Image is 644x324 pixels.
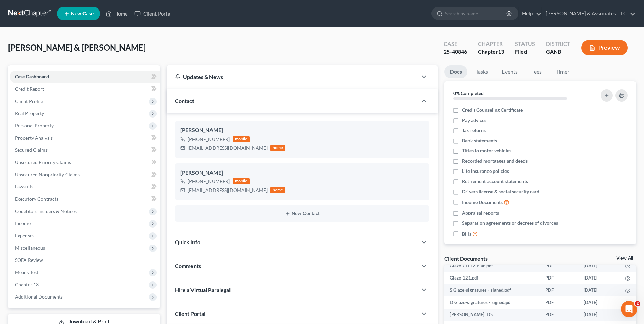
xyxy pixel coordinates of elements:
[462,158,528,164] span: Recorded mortgages and deeds
[621,301,637,317] iframe: Intercom live chat
[15,257,43,263] span: SOFA Review
[462,107,523,113] span: Credit Counseling Certificate
[462,199,503,206] span: Income Documents
[542,7,636,20] a: [PERSON_NAME] & Associates, LLC
[15,159,71,165] span: Unsecured Priority Claims
[444,48,467,56] div: 25-40846
[15,282,39,287] span: Chapter 13
[175,239,200,245] span: Quick Info
[10,181,160,193] a: Lawsuits
[188,145,268,151] div: [EMAIL_ADDRESS][DOMAIN_NAME]
[188,187,268,194] div: [EMAIL_ADDRESS][DOMAIN_NAME]
[478,40,504,48] div: Chapter
[444,65,467,78] a: Docs
[444,284,540,296] td: S Glaze-signatures - signed.pdf
[15,110,44,116] span: Real Property
[462,168,509,175] span: Life insurance policies
[15,233,34,238] span: Expenses
[10,83,160,95] a: Credit Report
[515,40,535,48] div: Status
[540,284,578,296] td: PDF
[10,168,160,181] a: Unsecured Nonpriority Claims
[15,220,31,226] span: Income
[578,259,620,272] td: [DATE]
[15,123,54,128] span: Personal Property
[180,169,424,177] div: [PERSON_NAME]
[10,144,160,156] a: Secured Claims
[175,97,194,104] span: Contact
[462,210,499,216] span: Appraisal reports
[180,126,424,134] div: [PERSON_NAME]
[233,178,250,184] div: mobile
[496,65,523,78] a: Events
[10,132,160,144] a: Property Analysis
[175,287,231,293] span: Hire a Virtual Paralegal
[470,65,494,78] a: Tasks
[15,98,43,104] span: Client Profile
[578,309,620,321] td: [DATE]
[462,178,528,185] span: Retirement account statements
[15,269,38,275] span: Means Test
[444,40,467,48] div: Case
[635,301,640,306] span: 2
[462,117,486,124] span: Pay advices
[540,272,578,284] td: PDF
[578,284,620,296] td: [DATE]
[616,256,633,261] a: View All
[578,272,620,284] td: [DATE]
[581,40,628,55] button: Preview
[15,294,63,300] span: Additional Documents
[540,296,578,309] td: PDF
[453,90,484,96] strong: 0% Completed
[15,208,77,214] span: Codebtors Insiders & Notices
[462,220,558,227] span: Separation agreements or decrees of divorces
[519,7,541,20] a: Help
[233,136,250,142] div: mobile
[71,11,94,16] span: New Case
[540,259,578,272] td: PDF
[15,196,58,202] span: Executory Contracts
[15,245,45,251] span: Miscellaneous
[526,65,548,78] a: Fees
[444,309,540,321] td: [PERSON_NAME] ID's
[15,86,44,92] span: Credit Report
[131,7,175,20] a: Client Portal
[102,7,131,20] a: Home
[175,263,201,269] span: Comments
[15,135,53,141] span: Property Analysis
[462,127,486,134] span: Tax returns
[188,178,230,185] div: [PHONE_NUMBER]
[175,73,409,80] div: Updates & News
[10,156,160,168] a: Unsecured Priority Claims
[578,296,620,309] td: [DATE]
[10,71,160,83] a: Case Dashboard
[498,48,504,55] span: 13
[15,172,80,177] span: Unsecured Nonpriority Claims
[175,310,205,317] span: Client Portal
[444,259,540,272] td: Glaze-CH 13 Plan.pdf
[462,147,511,154] span: Titles to motor vehicles
[444,255,488,262] div: Client Documents
[180,211,424,216] button: New Contact
[462,231,471,237] span: Bills
[10,193,160,205] a: Executory Contracts
[546,40,570,48] div: District
[444,272,540,284] td: Glaze-121.pdf
[270,145,285,151] div: home
[462,188,539,195] span: Drivers license & social security card
[15,147,48,153] span: Secured Claims
[478,48,504,56] div: Chapter
[15,184,33,190] span: Lawsuits
[444,296,540,309] td: D Glaze-signatures - signed.pdf
[15,74,49,79] span: Case Dashboard
[515,48,535,56] div: Filed
[462,137,497,144] span: Bank statements
[8,42,146,52] span: [PERSON_NAME] & [PERSON_NAME]
[550,65,575,78] a: Timer
[540,309,578,321] td: PDF
[270,187,285,193] div: home
[188,136,230,143] div: [PHONE_NUMBER]
[10,254,160,266] a: SOFA Review
[546,48,570,56] div: GANB
[445,7,507,20] input: Search by name...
